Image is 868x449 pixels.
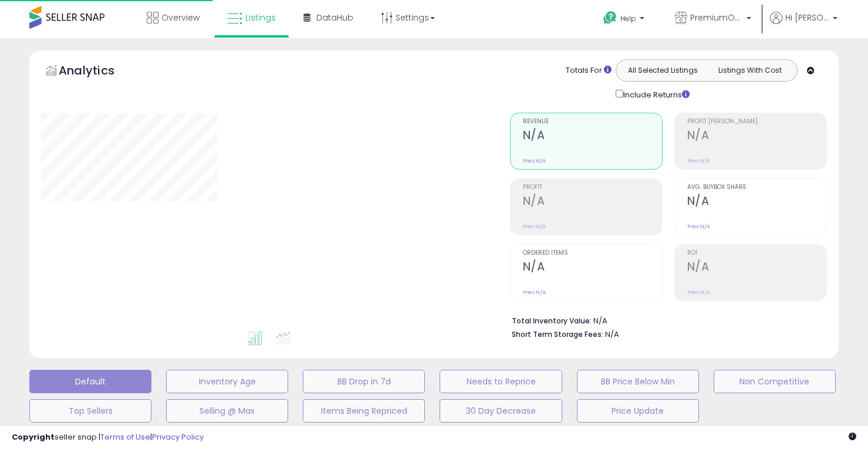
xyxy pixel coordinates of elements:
button: Inventory Age [166,370,288,393]
button: 30 Day Decrease [440,399,562,423]
span: Overview [161,12,200,23]
h2: N/A [687,260,826,276]
span: Help [620,13,636,23]
span: N/A [605,329,619,340]
button: Selling @ Max [166,399,288,423]
li: N/A [512,313,818,327]
b: Short Term Storage Fees: [512,329,603,339]
small: Prev: N/A [687,289,710,296]
span: Avg. Buybox Share [687,184,826,191]
a: Hi [PERSON_NAME] [770,12,837,38]
span: Profit [PERSON_NAME] [687,119,826,125]
button: BB Price Below Min [577,370,699,393]
span: Hi [PERSON_NAME] [785,12,829,23]
small: Prev: N/A [523,157,546,164]
button: BB Drop in 7d [303,370,425,393]
strong: Copyright [12,431,55,443]
button: Listings With Cost [706,63,793,78]
h5: Analytics [59,62,137,82]
span: ROI [687,250,826,256]
h2: N/A [523,194,662,210]
a: Help [594,2,656,38]
h2: N/A [523,260,662,276]
button: All Selected Listings [619,63,707,78]
button: Needs to Reprice [440,370,562,393]
span: Revenue [523,119,662,125]
i: Get Help [603,11,617,25]
span: Profit [523,184,662,191]
small: Prev: N/A [523,223,546,230]
button: Items Being Repriced [303,399,425,423]
span: DataHub [316,12,353,23]
h2: N/A [687,194,826,210]
div: Include Returns [607,87,704,101]
b: Total Inventory Value: [512,316,592,326]
div: seller snap | | [12,432,204,443]
h2: N/A [523,129,662,144]
span: PremiumOutdoorGrills [690,12,743,23]
small: Prev: N/A [523,289,546,296]
small: Prev: N/A [687,223,710,230]
div: Totals For [566,65,612,76]
button: Top Sellers [29,399,151,423]
button: Non Competitive [714,370,836,393]
button: Price Update [577,399,699,423]
span: Listings [245,12,276,23]
h2: N/A [687,129,826,144]
span: Ordered Items [523,250,662,256]
small: Prev: N/A [687,157,710,164]
button: Default [29,370,151,393]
